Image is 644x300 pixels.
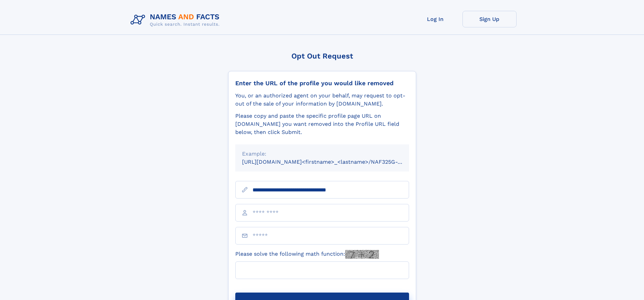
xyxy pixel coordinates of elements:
label: Please solve the following math function: [235,250,379,259]
div: You, or an authorized agent on your behalf, may request to opt-out of the sale of your informatio... [235,92,409,108]
small: [URL][DOMAIN_NAME]<firstname>_<lastname>/NAF325G-xxxxxxxx [242,159,422,165]
div: Opt Out Request [228,52,416,60]
img: Logo Names and Facts [128,11,225,29]
div: Please copy and paste the specific profile page URL on [DOMAIN_NAME] you want removed into the Pr... [235,112,409,136]
a: Sign Up [462,11,517,27]
div: Example: [242,150,402,158]
div: Enter the URL of the profile you would like removed [235,79,409,87]
a: Log In [408,11,462,27]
